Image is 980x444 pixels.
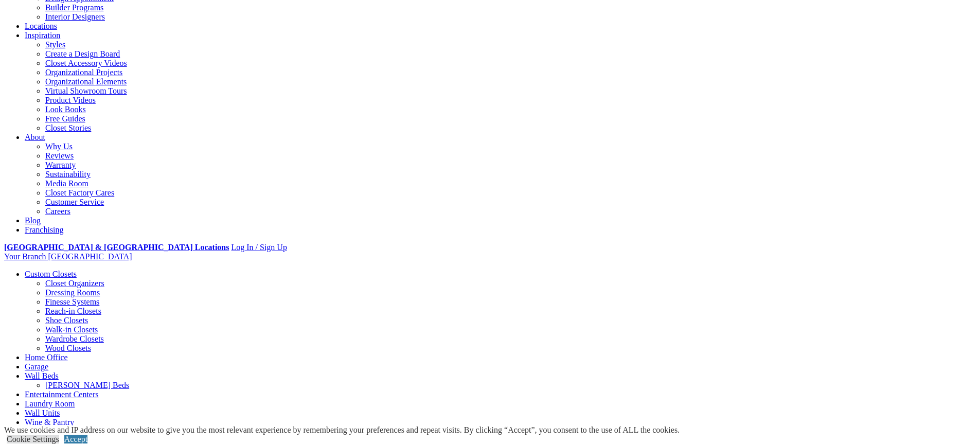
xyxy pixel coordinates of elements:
a: Free Guides [45,114,85,123]
a: Log In / Sign Up [231,243,287,252]
a: Dressing Rooms [45,288,100,297]
span: [GEOGRAPHIC_DATA] [48,252,132,261]
a: Franchising [25,225,64,234]
a: Customer Service [45,198,104,206]
a: Closet Accessory Videos [45,59,127,67]
a: Home Office [25,353,68,362]
a: Cookie Settings [7,435,59,443]
a: Custom Closets [25,270,77,278]
a: [GEOGRAPHIC_DATA] & [GEOGRAPHIC_DATA] Locations [4,243,229,252]
a: Closet Organizers [45,279,104,288]
a: Organizational Projects [45,68,122,77]
a: Reviews [45,151,74,160]
a: Styles [45,40,65,49]
a: Warranty [45,161,76,169]
a: Garage [25,362,48,371]
a: Create a Design Board [45,49,120,58]
div: We use cookies and IP address on our website to give you the most relevant experience by remember... [4,425,680,435]
a: Locations [25,22,57,30]
a: Virtual Showroom Tours [45,86,127,95]
a: Sustainability [45,170,91,179]
a: Careers [45,207,70,216]
a: Laundry Room [25,399,75,408]
a: Why Us [45,142,73,151]
a: Organizational Elements [45,77,127,86]
a: Builder Programs [45,3,103,12]
a: Finesse Systems [45,297,99,306]
a: Blog [25,216,41,225]
a: Interior Designers [45,12,105,21]
a: Shoe Closets [45,316,88,325]
a: Entertainment Centers [25,390,99,399]
a: Walk-in Closets [45,325,98,334]
a: Closet Stories [45,123,91,132]
a: [PERSON_NAME] Beds [45,381,129,389]
a: Wall Units [25,409,60,417]
span: Your Branch [4,252,46,261]
a: Wardrobe Closets [45,334,104,343]
a: Closet Factory Cares [45,188,114,197]
a: Wine & Pantry [25,418,74,427]
a: About [25,133,45,141]
a: Your Branch [GEOGRAPHIC_DATA] [4,252,132,261]
a: Look Books [45,105,86,114]
a: Product Videos [45,96,96,104]
a: Accept [64,435,87,443]
a: Inspiration [25,31,60,40]
a: Reach-in Closets [45,307,101,315]
a: Wall Beds [25,371,59,380]
a: Wood Closets [45,344,91,352]
a: Media Room [45,179,88,188]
